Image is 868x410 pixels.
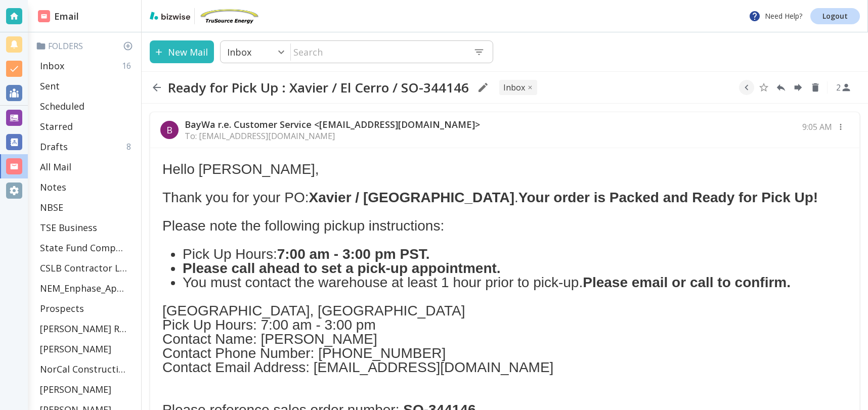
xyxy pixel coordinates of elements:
img: TruSource Energy, Inc. [199,8,259,24]
button: See Participants [832,75,856,100]
p: Logout [822,13,848,20]
div: All Mail [36,157,137,177]
p: State Fund Compensation [40,242,127,254]
p: TSE Business [40,221,97,234]
div: Sent [36,76,137,96]
div: [PERSON_NAME] [36,339,137,359]
p: To: [EMAIL_ADDRESS][DOMAIN_NAME] [185,130,480,142]
p: All Mail [40,161,71,173]
div: CSLB Contractor License [36,258,137,278]
div: Prospects [36,298,137,318]
button: Forward [791,80,806,95]
p: Need Help? [749,10,802,22]
div: Notes [36,177,137,197]
p: Prospects [40,302,84,314]
div: BBayWa r.e. Customer Service <[EMAIL_ADDRESS][DOMAIN_NAME]>To: [EMAIL_ADDRESS][DOMAIN_NAME]9:05 AM [150,112,859,148]
p: [PERSON_NAME] Residence [40,323,127,335]
h2: Email [38,10,79,23]
p: B [166,124,172,136]
p: CSLB Contractor License [40,262,127,274]
p: 2 [836,82,841,93]
p: Starred [40,120,73,132]
div: NorCal Construction [36,359,137,379]
p: [PERSON_NAME] [40,343,111,355]
p: 9:05 AM [802,121,832,132]
p: Folders [36,40,137,52]
img: bizwise [150,12,190,20]
div: Starred [36,116,137,136]
div: [PERSON_NAME] Residence [36,318,137,339]
p: Notes [40,181,66,193]
div: State Fund Compensation [36,238,137,258]
p: Sent [40,80,60,92]
button: Delete [808,80,823,95]
button: New Mail [150,40,214,63]
div: NBSE [36,197,137,217]
a: Logout [810,8,860,24]
p: Drafts [40,141,68,153]
p: Inbox [227,46,251,58]
p: NBSE [40,201,63,213]
div: Drafts8 [36,136,137,157]
img: DashboardSidebarEmail.svg [38,10,50,22]
p: Scheduled [40,100,84,112]
p: NEM_Enphase_Applications [40,282,127,294]
p: INBOX [503,82,525,93]
input: Search [291,41,465,62]
button: Reply [773,80,789,95]
p: BayWa r.e. Customer Service <[EMAIL_ADDRESS][DOMAIN_NAME]> [185,118,480,130]
div: TSE Business [36,217,137,238]
div: Scheduled [36,96,137,116]
p: 8 [126,141,135,152]
div: [PERSON_NAME] [36,379,137,399]
div: Inbox16 [36,56,137,76]
p: [PERSON_NAME] [40,383,111,395]
p: NorCal Construction [40,363,127,375]
p: Inbox [40,60,64,72]
h2: Ready for Pick Up : Xavier / El Cerro / SO-344146 [168,79,469,96]
p: 16 [122,60,135,71]
div: NEM_Enphase_Applications [36,278,137,298]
